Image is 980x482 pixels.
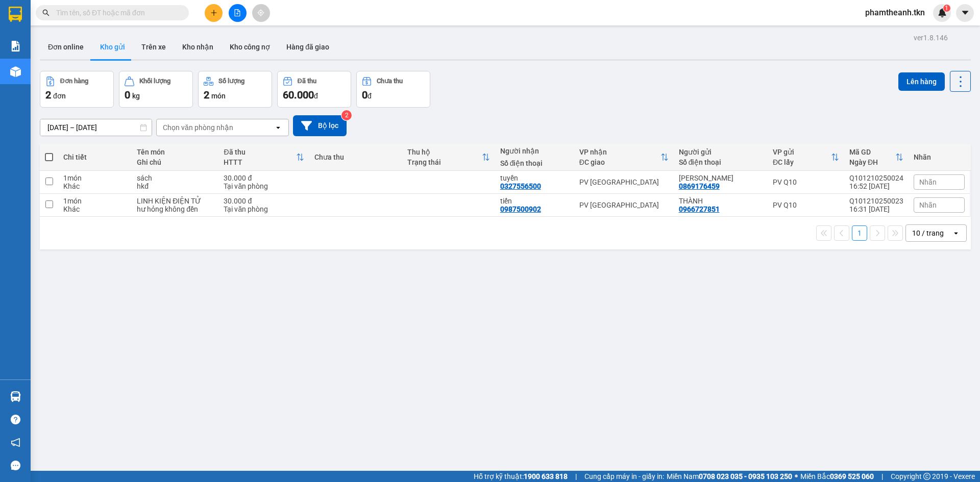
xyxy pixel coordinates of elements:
[56,7,177,18] input: Tìm tên, số ĐT hoặc mã đơn
[11,415,20,424] span: question-circle
[919,178,937,186] span: Nhãn
[10,41,21,52] img: solution-icon
[218,144,309,171] th: Toggle SortBy
[314,153,397,161] div: Chưa thu
[137,158,213,166] div: Ghi chú
[298,78,316,85] div: Đã thu
[881,471,883,482] span: |
[579,178,669,186] div: PV [GEOGRAPHIC_DATA]
[283,89,314,101] span: 60.000
[923,473,930,480] span: copyright
[205,4,223,22] button: plus
[849,158,895,166] div: Ngày ĐH
[9,7,22,22] img: logo-vxr
[63,197,127,205] div: 1 món
[773,201,839,209] div: PV Q10
[224,158,296,166] div: HTTT
[768,144,844,171] th: Toggle SortBy
[53,92,66,100] span: đơn
[377,78,403,85] div: Chưa thu
[667,471,792,482] span: Miền Nam
[362,89,367,101] span: 0
[174,35,222,59] button: Kho nhận
[912,228,944,238] div: 10 / trang
[211,92,226,100] span: món
[952,229,960,237] svg: open
[844,144,909,171] th: Toggle SortBy
[914,153,965,161] div: Nhãn
[119,71,193,108] button: Khối lượng0kg
[500,205,541,213] div: 0987500902
[60,78,88,85] div: Đơn hàng
[584,471,664,482] span: Cung cấp máy in - giấy in:
[575,471,577,482] span: |
[773,178,839,186] div: PV Q10
[210,9,217,16] span: plus
[500,197,569,205] div: tiến
[857,6,933,19] span: phamtheanh.tkn
[956,4,974,22] button: caret-down
[11,461,20,470] span: message
[10,391,21,402] img: warehouse-icon
[40,119,152,136] input: Select a date range.
[137,197,213,205] div: LINH KIỆN ĐIỆN TỬ
[224,174,304,182] div: 30.000 đ
[500,159,569,167] div: Số điện thoại
[277,71,351,108] button: Đã thu60.000đ
[274,123,282,132] svg: open
[579,201,669,209] div: PV [GEOGRAPHIC_DATA]
[252,4,270,22] button: aim
[314,92,318,100] span: đ
[204,89,209,101] span: 2
[356,71,430,108] button: Chưa thu0đ
[773,158,831,166] div: ĐC lấy
[679,148,763,156] div: Người gửi
[679,205,720,213] div: 0966727851
[222,35,278,59] button: Kho công nợ
[218,78,244,85] div: Số lượng
[500,182,541,190] div: 0327556500
[40,71,114,108] button: Đơn hàng2đơn
[898,72,945,91] button: Lên hàng
[133,35,174,59] button: Trên xe
[224,182,304,190] div: Tại văn phòng
[961,8,970,17] span: caret-down
[773,148,831,156] div: VP gửi
[849,174,903,182] div: Q101210250024
[945,5,948,12] span: 1
[125,89,130,101] span: 0
[579,148,660,156] div: VP nhận
[524,472,568,480] strong: 1900 633 818
[914,32,948,43] div: ver 1.8.146
[679,158,763,166] div: Số điện thoại
[407,148,482,156] div: Thu hộ
[229,4,247,22] button: file-add
[852,225,867,241] button: 1
[132,92,140,100] span: kg
[224,205,304,213] div: Tại văn phòng
[224,197,304,205] div: 30.000 đ
[278,35,337,59] button: Hàng đã giao
[63,174,127,182] div: 1 món
[367,92,372,100] span: đ
[574,144,674,171] th: Toggle SortBy
[198,71,272,108] button: Số lượng2món
[224,148,296,156] div: Đã thu
[679,197,763,205] div: THÀNH
[830,472,874,480] strong: 0369 525 060
[40,35,92,59] button: Đơn online
[500,174,569,182] div: tuyền
[63,153,127,161] div: Chi tiết
[137,174,213,182] div: sách
[943,5,950,12] sup: 1
[137,205,213,213] div: hư hỏng không đền
[341,110,352,120] sup: 2
[849,182,903,190] div: 16:52 [DATE]
[699,472,792,480] strong: 0708 023 035 - 0935 103 250
[137,182,213,190] div: hkđ
[800,471,874,482] span: Miền Bắc
[11,438,20,447] span: notification
[500,147,569,155] div: Người nhận
[849,205,903,213] div: 16:31 [DATE]
[474,471,568,482] span: Hỗ trợ kỹ thuật:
